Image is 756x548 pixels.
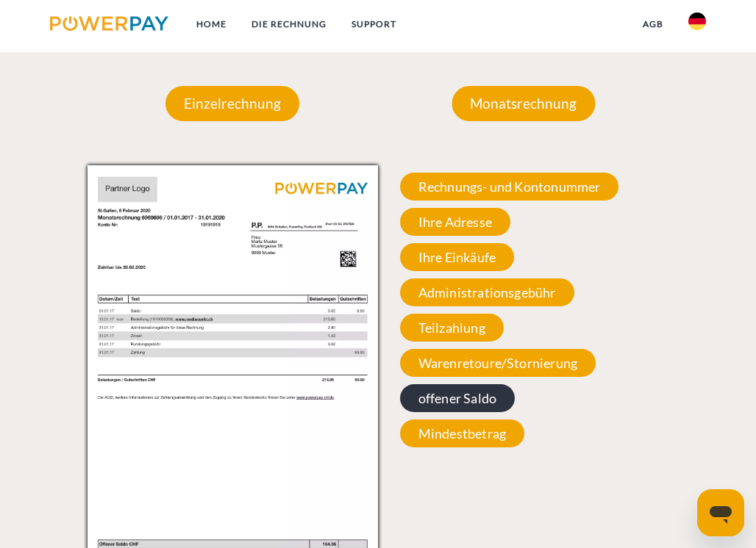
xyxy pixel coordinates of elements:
[688,12,706,30] img: de
[400,419,524,447] span: Mindestbetrag
[400,173,619,201] span: Rechnungs- und Kontonummer
[400,314,504,342] span: Teilzahlung
[50,16,168,31] img: logo-powerpay.svg
[400,243,514,271] span: Ihre Einkäufe
[400,208,510,236] span: Ihre Adresse
[184,11,239,37] a: Home
[400,384,515,412] span: offener Saldo
[400,349,596,377] span: Warenretoure/Stornierung
[165,86,299,121] p: Einzelrechnung
[452,86,595,121] p: Monatsrechnung
[697,489,744,536] iframe: Schaltfläche zum Öffnen des Messaging-Fensters
[630,11,676,37] a: agb
[239,11,339,37] a: DIE RECHNUNG
[400,278,574,306] span: Administrationsgebühr
[339,11,409,37] a: SUPPORT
